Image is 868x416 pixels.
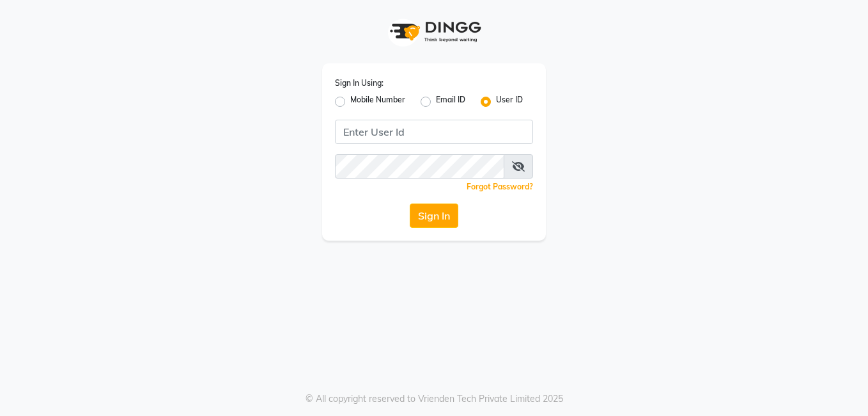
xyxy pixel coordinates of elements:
[335,77,384,89] label: Sign In Using:
[496,94,523,109] label: User ID
[410,204,458,228] button: Sign In
[335,154,504,179] input: Username
[467,182,533,191] a: Forgot Password?
[383,13,485,51] img: logo1.svg
[436,94,465,109] label: Email ID
[335,120,533,144] input: Username
[350,94,405,109] label: Mobile Number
